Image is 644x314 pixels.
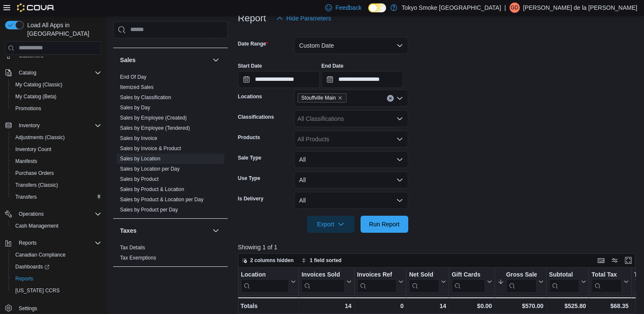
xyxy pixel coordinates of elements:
span: Sales by Employee (Created) [120,114,187,121]
div: Invoices Ref [357,271,396,292]
div: Invoices Sold [301,271,344,292]
button: Open list of options [396,136,403,143]
button: Clear input [387,95,394,102]
button: My Catalog (Classic) [9,79,105,91]
a: Manifests [12,156,40,166]
span: Promotions [12,103,101,114]
div: Invoices Ref [357,271,396,279]
div: $525.80 [549,301,586,311]
label: Sale Type [238,154,261,161]
span: Dark Mode [368,12,369,13]
span: Sales by Classification [120,94,171,101]
div: 14 [301,301,351,311]
span: Tax Exemptions [120,254,156,261]
button: Location [241,271,296,292]
div: Total Tax [592,271,622,292]
span: Export [312,216,349,233]
div: Subtotal [549,271,579,279]
span: Settings [15,303,101,313]
label: Start Date [238,63,262,69]
div: Giuseppe de la Rosa [509,3,520,13]
a: [US_STATE] CCRS [12,285,63,296]
button: 1 field sorted [298,255,345,265]
a: Cash Management [12,221,62,231]
span: Canadian Compliance [15,251,66,258]
a: Inventory Count [12,144,55,154]
p: Tokyo Smoke [GEOGRAPHIC_DATA] [401,3,501,13]
div: 14 [409,301,446,311]
span: Run Report [369,220,400,228]
button: Remove Stouffville Main from selection in this group [338,95,343,100]
button: Catalog [15,68,40,78]
button: Settings [2,302,105,314]
span: Hide Parameters [286,14,331,23]
a: My Catalog (Beta) [12,91,60,102]
input: Press the down key to open a popover containing a calendar. [238,71,320,88]
p: Showing 1 of 1 [238,243,640,251]
button: Manifests [9,155,105,167]
a: Sales by Location [120,156,160,162]
button: Hide Parameters [273,10,335,27]
a: Promotions [12,103,45,114]
span: Adjustments (Classic) [12,132,101,143]
span: Operations [15,209,101,219]
button: Transfers (Classic) [9,179,105,191]
label: Date Range [238,40,268,47]
span: My Catalog (Beta) [15,93,57,100]
span: My Catalog (Beta) [12,91,101,102]
div: Gift Cards [452,271,485,279]
span: Sales by Employee (Tendered) [120,125,190,131]
div: $68.35 [592,301,629,311]
a: Sales by Employee (Created) [120,115,187,121]
input: Press the down key to open a popover containing a calendar. [321,71,403,88]
button: Sales [120,56,209,64]
h3: Report [238,13,266,23]
button: Gross Sales [498,271,544,292]
label: Products [238,134,260,141]
span: Operations [19,211,44,217]
button: Adjustments (Classic) [9,131,105,143]
span: Feedback [335,3,361,12]
h3: Sales [120,56,136,64]
span: Inventory [19,122,40,129]
label: Is Delivery [238,195,263,202]
a: Sales by Invoice & Product [120,146,181,151]
span: Transfers [12,192,101,202]
a: Transfers [12,192,40,202]
button: Custom Date [294,37,408,54]
span: [US_STATE] CCRS [15,287,60,294]
button: Operations [2,208,105,220]
span: Sales by Product & Location per Day [120,196,203,203]
span: Manifests [15,158,37,165]
span: Transfers [15,194,37,200]
span: Sales by Day [120,104,150,111]
a: Sales by Classification [120,94,171,100]
div: Location [241,271,289,292]
button: Open list of options [396,95,403,102]
div: Gross Sales [506,271,537,279]
h3: Taxes [120,226,137,235]
div: Subtotal [549,271,579,292]
button: Total Tax [592,271,629,292]
span: Sales by Location [120,155,160,162]
a: My Catalog (Classic) [12,80,66,90]
span: Manifests [12,156,101,166]
div: Gross Sales [506,271,537,292]
button: Promotions [9,103,105,114]
span: Stouffville Main [298,93,346,103]
span: Catalog [19,69,36,76]
button: My Catalog (Beta) [9,91,105,103]
button: Reports [15,238,40,248]
a: Sales by Product [120,176,159,182]
label: Locations [238,93,262,100]
span: Reports [15,275,33,282]
img: Cova [17,3,55,12]
span: Cash Management [15,223,58,229]
span: Sales by Invoice [120,135,157,142]
a: Sales by Product & Location [120,186,184,192]
button: Inventory [2,120,105,131]
a: Sales by Employee (Tendered) [120,125,190,131]
div: Invoices Sold [301,271,344,279]
a: Reports [12,274,37,284]
span: Sales by Invoice & Product [120,145,181,152]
